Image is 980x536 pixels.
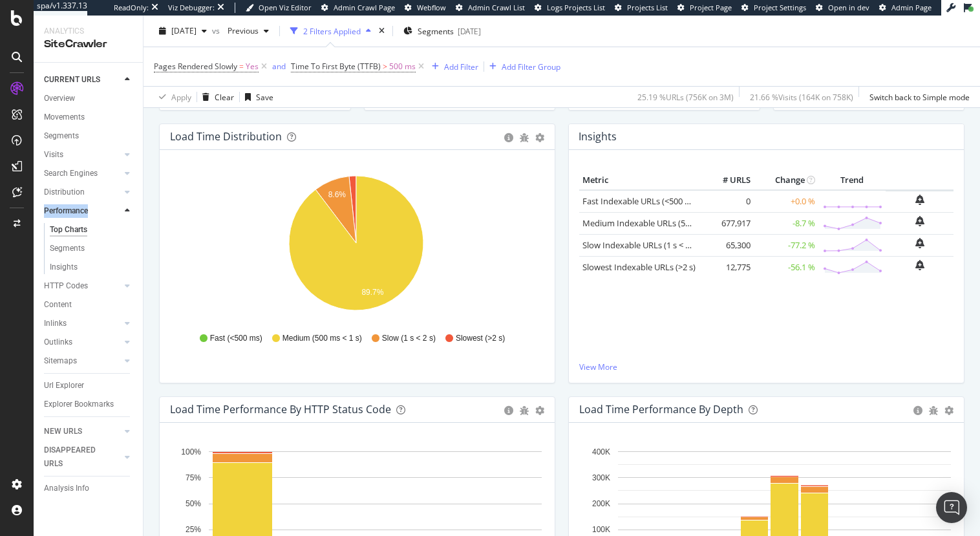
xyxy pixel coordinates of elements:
a: Content [44,298,134,312]
div: bug [520,133,529,142]
div: gear [535,406,544,415]
div: SiteCrawler [44,37,133,52]
a: Performance [44,204,121,218]
span: = [239,61,244,72]
div: DISAPPEARED URLS [44,444,109,471]
div: and [272,61,286,72]
div: Movements [44,111,85,124]
a: Segments [44,129,134,143]
a: Sitemaps [44,354,121,368]
div: Search Engines [44,167,98,180]
a: Fast Indexable URLs (<500 ms) [582,195,699,207]
div: 21.66 % Visits ( 164K on 758K ) [750,91,853,102]
a: Top Charts [50,223,134,237]
div: Clear [215,91,234,102]
span: Admin Crawl List [468,3,525,12]
td: -77.2 % [754,234,818,256]
th: Metric [579,171,702,190]
text: 50% [186,499,201,508]
a: NEW URLS [44,425,121,438]
a: Admin Crawl Page [321,3,395,13]
span: vs [212,25,222,36]
div: Inlinks [44,317,67,330]
div: bell-plus [915,260,924,270]
a: Project Page [677,3,732,13]
text: 75% [186,473,201,482]
a: CURRENT URLS [44,73,121,87]
div: Performance [44,204,88,218]
div: Overview [44,92,75,105]
text: 400K [592,447,610,456]
button: Previous [222,21,274,41]
a: Medium Indexable URLs (500 ms < 1 s) [582,217,729,229]
a: Open Viz Editor [246,3,312,13]
a: Analysis Info [44,482,134,495]
text: 25% [186,525,201,534]
a: Distribution [44,186,121,199]
div: Switch back to Simple mode [869,91,970,102]
span: Logs Projects List [547,3,605,12]
span: Yes [246,58,259,76]
div: Add Filter Group [502,61,560,72]
a: View More [579,361,953,372]
div: Viz Debugger: [168,3,215,13]
span: Fast (<500 ms) [210,333,262,344]
div: HTTP Codes [44,279,88,293]
button: Segments[DATE] [398,21,486,41]
td: -56.1 % [754,256,818,278]
td: +0.0 % [754,190,818,213]
a: Insights [50,261,134,274]
div: NEW URLS [44,425,82,438]
div: Content [44,298,72,312]
a: Logs Projects List [535,3,605,13]
div: times [376,25,387,38]
button: Switch back to Simple mode [864,87,970,107]
div: gear [944,406,953,415]
span: 500 ms [389,58,416,76]
span: Previous [222,25,259,36]
span: Projects List [627,3,668,12]
div: bug [520,406,529,415]
div: Visits [44,148,63,162]
button: Add Filter [427,59,478,74]
a: Open in dev [816,3,869,13]
div: Open Intercom Messenger [936,492,967,523]
div: Url Explorer [44,379,84,392]
td: -8.7 % [754,212,818,234]
span: > [383,61,387,72]
div: circle-info [913,406,922,415]
span: Open in dev [828,3,869,12]
span: Slowest (>2 s) [456,333,505,344]
div: 25.19 % URLs ( 756K on 3M ) [637,91,734,102]
div: Outlinks [44,336,72,349]
button: Clear [197,87,234,107]
div: gear [535,133,544,142]
button: Add Filter Group [484,59,560,74]
span: 2025 Aug. 28th [171,25,197,36]
div: Save [256,91,273,102]
span: Admin Crawl Page [334,3,395,12]
a: Projects List [615,3,668,13]
div: Segments [50,242,85,255]
td: 677,917 [702,212,754,234]
th: Trend [818,171,886,190]
span: Segments [418,25,454,36]
text: 300K [592,473,610,482]
a: Project Settings [741,3,806,13]
svg: A chart. [170,171,542,321]
button: 2 Filters Applied [285,21,376,41]
h4: Insights [579,128,617,145]
div: Load Time Distribution [170,130,282,143]
text: 200K [592,499,610,508]
a: Admin Page [879,3,932,13]
div: Top Charts [50,223,87,237]
span: Project Settings [754,3,806,12]
div: bell-plus [915,195,924,205]
button: Save [240,87,273,107]
a: Outlinks [44,336,121,349]
div: circle-info [504,406,513,415]
div: Explorer Bookmarks [44,398,114,411]
td: 12,775 [702,256,754,278]
div: 2 Filters Applied [303,25,361,36]
a: Search Engines [44,167,121,180]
